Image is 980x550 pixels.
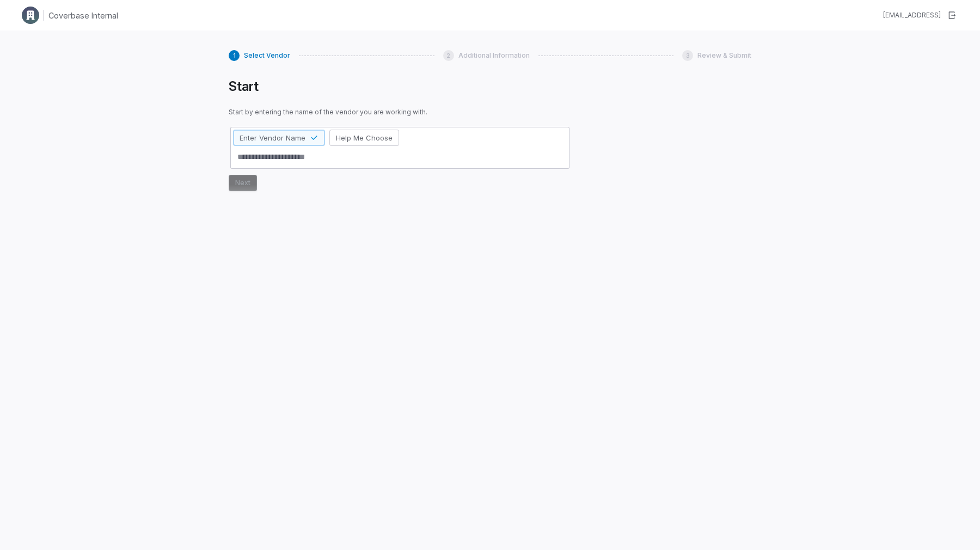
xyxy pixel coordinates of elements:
span: Start by entering the name of the vendor you are working with. [229,108,571,117]
span: Help Me Choose [336,133,393,143]
span: Enter Vendor Name [240,133,305,143]
div: [EMAIL_ADDRESS] [883,11,941,20]
div: 2 [443,50,454,61]
span: Additional Information [458,51,530,60]
span: Review & Submit [697,51,751,60]
div: 1 [229,50,240,61]
img: Clerk Logo [22,7,39,24]
span: Select Vendor [244,51,290,60]
h1: Start [229,78,571,95]
button: Enter Vendor Name [233,130,325,146]
h1: Coverbase Internal [48,10,118,21]
div: 3 [682,50,693,61]
button: Help Me Choose [329,130,399,146]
